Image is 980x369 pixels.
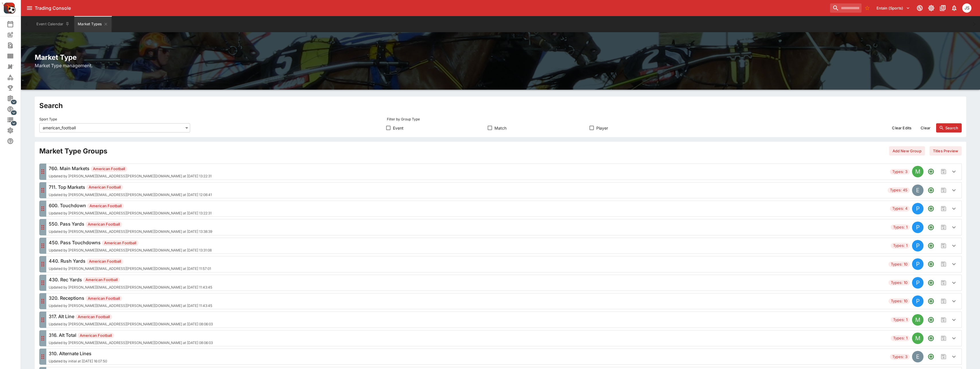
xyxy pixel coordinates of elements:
[393,125,404,131] span: Event
[962,3,971,13] div: John Seaton
[938,351,949,362] span: Save changes to the Market Type group
[39,101,962,110] h2: Search
[83,277,120,283] span: American Football
[49,276,212,283] h6: 430. Rec Yards
[890,169,910,175] span: Types: 3
[926,259,936,269] button: Add a new Market type to the group
[7,31,23,38] div: New Event
[49,165,212,172] h6: 760. Main Markets
[926,278,936,288] button: Add a new Market type to the group
[938,3,948,13] button: Documentation
[926,351,936,362] button: Add a new Market type to the group
[890,354,910,360] span: Types: 3
[912,314,924,326] div: MATCH
[938,278,949,288] span: Save changes to the Market Type group
[926,241,936,251] button: Add a new Market type to the group
[912,166,924,177] div: MATCH
[596,125,608,131] span: Player
[926,185,936,195] button: Add a new Market type to the group
[39,123,190,132] div: american_football
[891,224,910,230] span: Types: 1
[926,222,936,232] button: Add a new Market type to the group
[49,174,212,178] span: Updated by [PERSON_NAME][EMAIL_ADDRESS][PERSON_NAME][DOMAIN_NAME] at [DATE] 13:22:31
[49,322,213,326] span: Updated by [PERSON_NAME][EMAIL_ADDRESS][PERSON_NAME][DOMAIN_NAME] at [DATE] 08:06:03
[35,62,966,69] h6: Market Type management.
[926,166,936,177] button: Add a new Market type to the group
[891,317,910,323] span: Types: 1
[912,333,924,344] div: MATCH
[49,211,212,215] span: Updated by [PERSON_NAME][EMAIL_ADDRESS][PERSON_NAME][DOMAIN_NAME] at [DATE] 13:22:31
[49,359,107,363] span: Updated by initial at [DATE] 16:07:50
[912,277,924,289] div: PLAYER
[35,53,966,62] h2: Market Type
[49,350,107,357] h6: 310. Alternate Lines
[85,296,122,301] span: American Football
[926,333,936,343] button: Add a new Market type to the group
[926,315,936,325] button: Add a new Market type to the group
[7,106,23,113] div: Sports Pricing
[49,267,211,271] span: Updated by [PERSON_NAME][EMAIL_ADDRESS][PERSON_NAME][DOMAIN_NAME] at [DATE] 11:57:01
[494,125,506,131] span: Match
[915,3,925,13] button: Connected to PK
[949,3,959,13] button: Notifications
[938,241,949,251] span: Save changes to the Market Type group
[49,248,212,252] span: Updated by [PERSON_NAME][EMAIL_ADDRESS][PERSON_NAME][DOMAIN_NAME] at [DATE] 13:31:08
[863,3,872,13] button: No Bookmarks
[936,123,962,132] button: Search
[49,202,212,209] h6: 600. Touchdown
[960,2,973,14] button: John Seaton
[49,285,212,289] span: Updated by [PERSON_NAME][EMAIL_ADDRESS][PERSON_NAME][DOMAIN_NAME] at [DATE] 11:43:45
[7,21,23,28] div: Event Calendar
[891,335,910,341] span: Types: 1
[890,206,910,212] span: Types: 4
[7,42,23,49] div: Search
[926,296,936,306] button: Add a new Market type to the group
[917,123,934,132] button: Clear
[891,243,910,249] span: Types: 1
[49,239,212,246] h6: 450. Pass Touchdowns
[49,304,212,308] span: Updated by [PERSON_NAME][EMAIL_ADDRESS][PERSON_NAME][DOMAIN_NAME] at [DATE] 11:43:45
[7,95,23,102] div: Management
[87,259,123,264] span: American Football
[830,3,862,13] input: search
[49,341,213,345] span: Updated by [PERSON_NAME][EMAIL_ADDRESS][PERSON_NAME][DOMAIN_NAME] at [DATE] 08:06:03
[39,117,57,122] p: Sport Type
[938,222,949,232] span: Save changes to the Market Type group
[86,184,123,190] span: American Football
[49,313,213,320] h6: 317. Alt Line
[77,333,114,339] span: American Football
[938,259,949,269] span: Save changes to the Market Type group
[49,220,212,227] h6: 550. Pass Yards
[912,240,924,251] div: PLAYER
[7,63,23,70] div: Nexus Entities
[35,5,828,11] div: Trading Console
[87,203,124,209] span: American Football
[912,258,924,270] div: PLAYER
[938,203,949,214] span: Save changes to the Market Type group
[7,138,23,145] div: Help & Support
[49,184,212,191] h6: 711. Top Markets
[74,16,112,32] button: Market Types
[938,296,949,306] span: Save changes to the Market Type group
[33,16,73,32] button: Event Calendar
[888,187,910,193] span: Types: 45
[49,332,213,339] h6: 316. Alt Total
[926,203,936,214] button: Add a new Market type to the group
[938,315,949,325] span: Save changes to the Market Type group
[39,147,107,155] h2: Market Type Groups
[938,185,949,195] span: Save changes to the Market Type group
[7,116,23,123] div: Infrastructure
[926,3,936,13] button: Toggle light/dark mode
[889,262,910,267] span: Types: 10
[889,146,925,155] button: Add New Group
[2,1,15,15] img: PriceKinetics Logo
[49,295,212,301] h6: 320. Receptions
[912,351,924,362] div: EVENT
[912,295,924,307] div: PLAYER
[889,123,915,132] button: Clear Edits
[930,146,962,155] button: Titles Preview
[889,298,910,304] span: Types: 10
[938,166,949,177] span: Save changes to the Market Type group
[91,166,127,172] span: American Football
[912,222,924,233] div: PLAYER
